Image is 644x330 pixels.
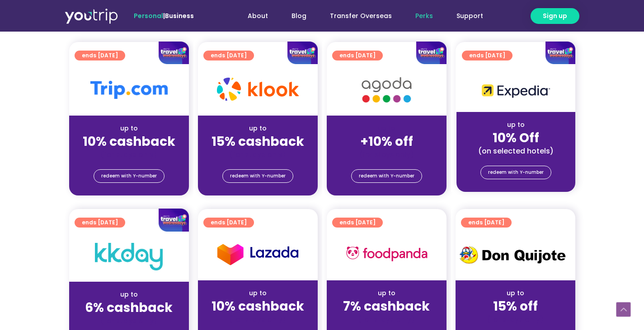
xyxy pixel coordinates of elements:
a: ends [DATE] [203,218,254,228]
strong: 10% cashback [83,133,175,150]
a: redeem with Y-number [480,166,551,179]
a: Support [445,8,495,24]
a: About [236,8,280,24]
a: Transfer Overseas [318,8,404,24]
div: (for stays only) [76,316,182,325]
span: redeem with Y-number [359,170,414,182]
div: (for stays only) [334,315,439,324]
strong: 10% cashback [212,297,304,315]
strong: 10% Off [493,129,539,147]
div: (for stays only) [76,150,182,159]
span: Personal [134,11,163,20]
span: ends [DATE] [339,218,376,228]
strong: 7% cashback [343,297,430,315]
span: redeem with Y-number [101,170,157,182]
span: | [134,11,194,20]
span: redeem with Y-number [488,166,544,179]
a: ends [DATE] [332,218,383,228]
span: ends [DATE] [468,218,504,228]
a: Sign up [531,8,579,24]
a: redeem with Y-number [222,169,293,183]
strong: 15% cashback [212,133,304,150]
div: up to [76,124,182,133]
span: ends [DATE] [211,218,247,228]
strong: 15% off [493,297,538,315]
strong: 6% cashback [85,299,173,316]
div: (on selected hotels) [464,146,568,156]
span: redeem with Y-number [230,170,286,182]
div: up to [205,124,310,133]
div: (for stays only) [205,315,310,324]
span: Sign up [543,11,567,21]
div: up to [76,290,182,299]
nav: Menu [218,8,495,24]
strong: +10% off [360,133,413,150]
div: up to [463,288,568,298]
div: up to [334,288,439,298]
div: (for stays only) [334,150,439,159]
div: up to [205,288,310,298]
div: up to [464,120,568,130]
div: (for stays only) [463,315,568,324]
span: up to [378,124,395,133]
a: redeem with Y-number [351,169,422,183]
a: Business [165,11,194,20]
a: Perks [404,8,445,24]
div: (for stays only) [205,150,310,159]
a: Blog [280,8,318,24]
a: redeem with Y-number [94,169,165,183]
a: ends [DATE] [461,218,512,228]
